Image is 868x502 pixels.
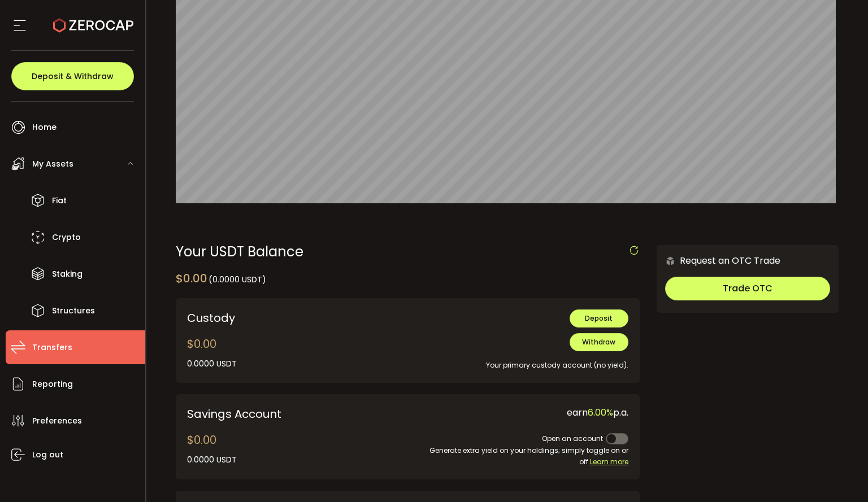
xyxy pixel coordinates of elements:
[665,256,675,266] img: 6nGpN7MZ9FLuBP83NiajKbTRY4UzlzQtBKtCrLLspmCkSvCZHBKvY3NxgQaT5JnOQREvtQ257bXeeSTueZfAPizblJ+Fe8JwA...
[52,193,67,209] span: Fiat
[176,270,266,287] div: $0.00
[582,337,615,347] span: Withdraw
[811,448,868,502] iframe: Chat Widget
[567,406,628,419] span: earn p.a.
[723,282,772,295] span: Trade OTC
[542,434,603,443] span: Open an account
[32,447,63,463] span: Log out
[570,333,628,351] button: Withdraw
[32,156,73,172] span: My Assets
[11,62,134,90] button: Deposit & Withdraw
[187,309,364,326] div: Custody
[570,309,628,328] button: Deposit
[416,445,628,468] div: Generate extra yield on your holdings; simply toggle on or off.
[585,313,613,323] span: Deposit
[187,431,237,466] div: $0.00
[176,245,640,259] div: Your USDT Balance
[187,358,237,370] div: 0.0000 USDT
[32,413,82,429] span: Preferences
[32,376,73,392] span: Reporting
[32,72,114,80] span: Deposit & Withdraw
[588,406,613,419] span: 6.00%
[380,351,628,371] div: Your primary custody account (no yield).
[52,303,95,319] span: Structures
[32,339,72,356] span: Transfers
[52,229,81,246] span: Crypto
[52,266,83,282] span: Staking
[32,119,57,136] span: Home
[187,405,400,422] div: Savings Account
[657,254,780,268] div: Request an OTC Trade
[187,454,237,466] div: 0.0000 USDT
[590,457,628,466] span: Learn more
[187,335,237,370] div: $0.00
[209,274,266,285] span: (0.0000 USDT)
[665,277,830,300] button: Trade OTC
